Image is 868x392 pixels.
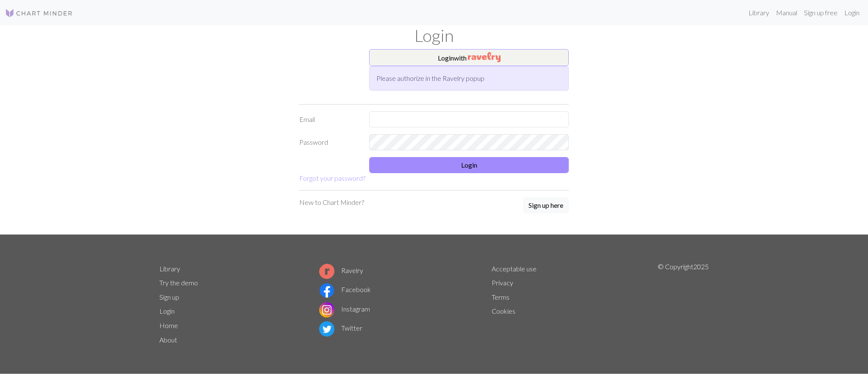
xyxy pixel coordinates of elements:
[468,52,501,62] img: Ravelry
[492,279,513,287] a: Privacy
[319,305,370,313] a: Instagram
[319,302,334,317] img: Instagram logo
[154,25,714,46] h1: Login
[294,111,364,127] label: Email
[319,324,362,332] a: Twitter
[319,266,363,274] a: Ravelry
[294,134,364,150] label: Password
[159,336,177,344] a: About
[319,321,334,337] img: Twitter logo
[773,4,801,21] a: Manual
[492,265,537,273] a: Acceptable use
[841,4,863,21] a: Login
[159,293,179,301] a: Sign up
[319,285,371,293] a: Facebook
[159,307,175,315] a: Login
[369,49,569,66] button: Loginwith
[492,293,509,301] a: Terms
[369,157,569,173] button: Login
[319,283,334,298] img: Facebook logo
[319,264,334,279] img: Ravelry logo
[492,307,515,315] a: Cookies
[159,279,198,287] a: Try the demo
[745,4,773,21] a: Library
[299,197,364,207] p: New to Chart Minder?
[658,262,709,347] p: © Copyright 2025
[5,8,73,18] img: Logo
[299,174,365,182] a: Forgot your password?
[801,4,841,21] a: Sign up free
[523,197,569,213] button: Sign up here
[369,66,569,91] div: Please authorize in the Ravelry popup
[523,197,569,214] a: Sign up here
[159,321,178,329] a: Home
[159,265,180,273] a: Library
